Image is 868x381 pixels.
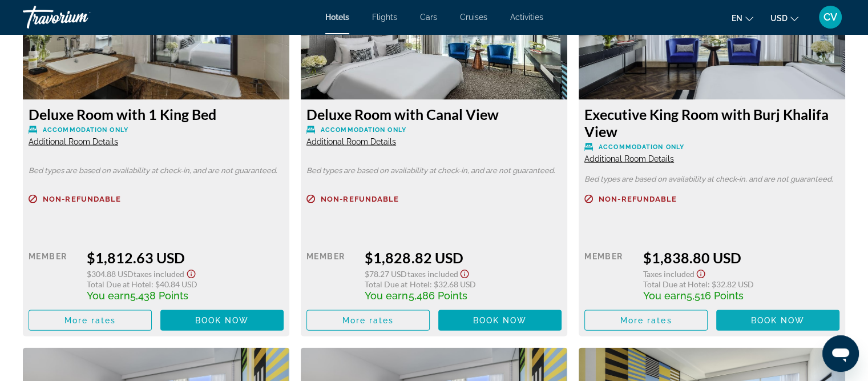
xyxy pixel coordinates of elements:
[408,290,467,302] span: 5,486 Points
[365,249,562,266] div: $1,828.82 USD
[732,10,753,26] button: Change language
[29,167,284,175] p: Bed types are based on availability at check-in, and are not guaranteed.
[770,10,798,26] button: Change currency
[29,310,152,331] button: More rates
[584,154,674,163] span: Additional Room Details
[134,269,184,279] span: Taxes included
[751,316,805,325] span: Book now
[823,11,837,23] span: CV
[23,2,137,32] a: Travorium
[694,266,708,279] button: Show Taxes and Fees disclaimer
[29,106,284,123] h3: Deluxe Room with 1 King Bed
[716,310,839,331] button: Book now
[160,310,284,331] button: Book now
[510,13,543,22] a: Activities
[306,106,562,123] h3: Deluxe Room with Canal View
[815,5,845,29] button: User Menu
[458,266,471,279] button: Show Taxes and Fees disclaimer
[643,279,707,289] span: Total Due at Hotel
[29,249,78,302] div: Member
[643,279,839,289] div: : $32.82 USD
[473,316,527,325] span: Book now
[584,310,708,331] button: More rates
[87,249,284,266] div: $1,812.63 USD
[87,290,130,302] span: You earn
[643,269,694,279] span: Taxes included
[342,316,394,325] span: More rates
[584,249,634,302] div: Member
[438,310,562,331] button: Book now
[643,290,686,302] span: You earn
[325,13,349,22] a: Hotels
[184,266,198,279] button: Show Taxes and Fees disclaimer
[770,14,788,23] span: USD
[306,310,430,331] button: More rates
[822,335,859,372] iframe: Button to launch messaging window
[584,106,839,140] h3: Executive King Room with Burj Khalifa View
[686,290,743,302] span: 5,516 Points
[306,137,396,146] span: Additional Room Details
[29,137,118,146] span: Additional Room Details
[321,195,399,203] span: Non-refundable
[43,126,128,134] span: Accommodation Only
[130,290,188,302] span: 5,438 Points
[365,290,408,302] span: You earn
[365,269,407,279] span: $78.27 USD
[460,13,487,22] a: Cruises
[732,14,742,23] span: en
[195,316,249,325] span: Book now
[407,269,458,279] span: Taxes included
[321,126,406,134] span: Accommodation Only
[87,279,284,289] div: : $40.84 USD
[87,279,151,289] span: Total Due at Hotel
[599,143,684,151] span: Accommodation Only
[306,167,562,175] p: Bed types are based on availability at check-in, and are not guaranteed.
[372,13,397,22] a: Flights
[43,195,121,203] span: Non-refundable
[365,279,429,289] span: Total Due at Hotel
[420,13,437,22] a: Cars
[365,279,562,289] div: : $32.68 USD
[620,316,672,325] span: More rates
[643,249,839,266] div: $1,838.80 USD
[87,269,134,279] span: $304.88 USD
[584,175,839,183] p: Bed types are based on availability at check-in, and are not guaranteed.
[599,195,677,203] span: Non-refundable
[64,316,116,325] span: More rates
[306,249,356,302] div: Member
